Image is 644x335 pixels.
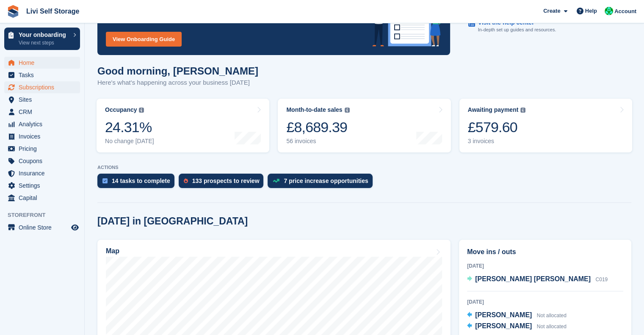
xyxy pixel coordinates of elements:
a: [PERSON_NAME] Not allocated [467,321,567,332]
div: 3 invoices [468,138,526,145]
span: Coupons [19,155,69,167]
p: In-depth set up guides and resources. [478,26,556,33]
a: 14 tasks to complete [97,174,179,192]
span: [PERSON_NAME] [PERSON_NAME] [475,275,591,282]
div: 133 prospects to review [192,177,260,184]
img: price_increase_opportunities-93ffe204e8149a01c8c9dc8f82e8f89637d9d84a8eef4429ea346261dce0b2c0.svg [273,179,279,183]
a: menu [4,167,80,179]
a: 133 prospects to review [179,174,268,192]
span: Help [585,7,597,15]
img: task-75834270c22a3079a89374b754ae025e5fb1db73e45f91037f5363f120a921f8.svg [102,178,108,183]
span: Analytics [19,118,69,130]
img: Joe Robertson [605,7,613,15]
a: menu [4,130,80,142]
div: No change [DATE] [105,138,154,145]
span: CRM [19,106,69,118]
a: Month-to-date sales £8,689.39 56 invoices [278,99,451,152]
div: 7 price increase opportunities [284,177,368,184]
a: menu [4,221,80,233]
span: [PERSON_NAME] [475,322,532,329]
a: menu [4,143,80,155]
a: menu [4,94,80,105]
a: Occupancy 24.31% No change [DATE] [97,99,269,152]
span: Pricing [19,143,69,155]
p: ACTIONS [97,165,631,170]
a: Livi Self Storage [23,4,83,18]
a: menu [4,155,80,167]
span: Settings [19,180,69,191]
a: menu [4,106,80,118]
a: menu [4,69,80,81]
a: menu [4,192,80,204]
img: stora-icon-8386f47178a22dfd0bd8f6a31ec36ba5ce8667c1dd55bd0f319d3a0aa187defe.svg [7,5,19,18]
span: Home [19,57,69,69]
h2: Move ins / outs [467,247,623,257]
h2: Map [106,247,119,255]
p: Here's what's happening across your business [DATE] [97,78,258,88]
a: menu [4,57,80,69]
a: menu [4,81,80,93]
div: 24.31% [105,119,154,136]
div: £579.60 [468,119,526,136]
h1: Good morning, [PERSON_NAME] [97,65,258,77]
img: icon-info-grey-7440780725fd019a000dd9b08b2336e03edf1995a4989e88bcd33f0948082b44.svg [345,108,350,113]
span: Sites [19,94,69,105]
div: [DATE] [467,262,623,270]
span: Insurance [19,167,69,179]
span: Storefront [8,211,84,219]
div: Month-to-date sales [286,106,342,114]
a: [PERSON_NAME] [PERSON_NAME] C019 [467,274,608,285]
a: Visit the help center In-depth set up guides and resources. [468,15,623,38]
a: Preview store [70,222,80,233]
a: 7 price increase opportunities [268,174,376,192]
img: icon-info-grey-7440780725fd019a000dd9b08b2336e03edf1995a4989e88bcd33f0948082b44.svg [139,108,144,113]
h2: [DATE] in [GEOGRAPHIC_DATA] [97,216,248,227]
span: Tasks [19,69,69,81]
span: Create [543,7,560,15]
span: C019 [595,277,608,282]
span: Not allocated [537,324,567,329]
span: Account [614,7,636,16]
span: Subscriptions [19,81,69,93]
span: Invoices [19,130,69,142]
span: [PERSON_NAME] [475,311,532,318]
div: Awaiting payment [468,106,519,114]
div: £8,689.39 [286,119,349,136]
div: 56 invoices [286,138,349,145]
p: View next steps [19,39,69,47]
span: Capital [19,192,69,204]
a: Awaiting payment £579.60 3 invoices [459,99,632,152]
img: prospect-51fa495bee0391a8d652442698ab0144808aea92771e9ea1ae160a38d050c398.svg [184,178,188,183]
a: menu [4,180,80,191]
div: [DATE] [467,298,623,306]
span: Online Store [19,221,69,233]
a: Your onboarding View next steps [4,28,80,50]
img: icon-info-grey-7440780725fd019a000dd9b08b2336e03edf1995a4989e88bcd33f0948082b44.svg [520,108,525,113]
p: Your onboarding [19,32,69,38]
a: [PERSON_NAME] Not allocated [467,310,567,321]
div: 14 tasks to complete [112,177,170,184]
div: Occupancy [105,106,137,114]
span: Not allocated [537,313,567,318]
a: View Onboarding Guide [106,32,182,47]
a: menu [4,118,80,130]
